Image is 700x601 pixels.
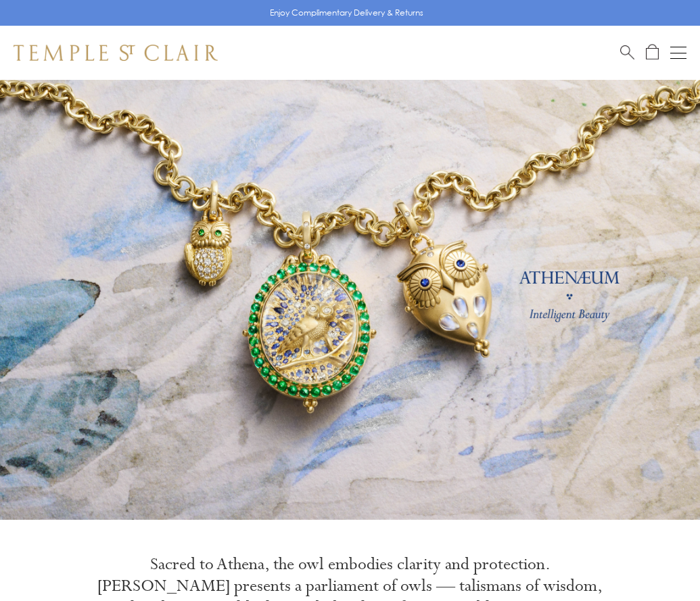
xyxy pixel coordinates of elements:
img: Temple St. Clair [14,45,218,61]
a: Search [620,44,634,61]
button: Open navigation [670,45,686,61]
a: Open Shopping Bag [646,44,659,61]
p: Enjoy Complimentary Delivery & Returns [270,6,423,20]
